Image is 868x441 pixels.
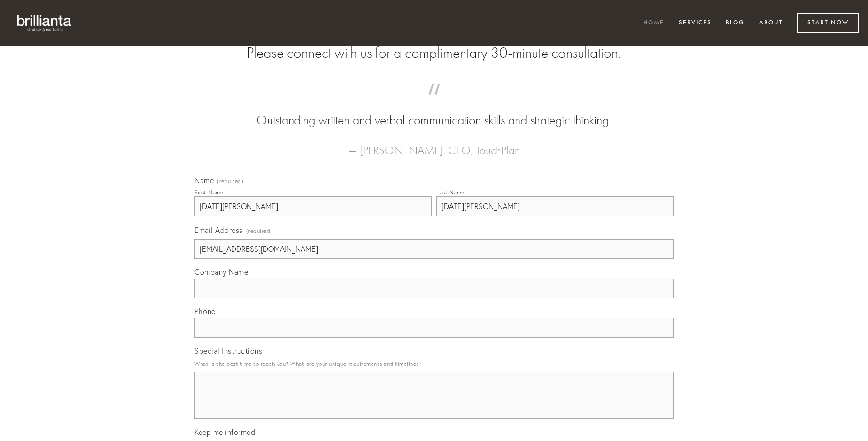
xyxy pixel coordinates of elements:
[194,44,674,62] h2: Please connect with us for a complimentary 30-minute consultation.
[209,93,659,111] span: “
[246,224,272,237] span: (required)
[720,15,751,31] a: Blog
[209,93,659,130] blockquote: Outstanding written and verbal communication skills and strategic thinking.
[194,307,216,316] span: Phone
[753,15,789,31] a: About
[194,225,243,235] span: Email Address
[194,267,248,277] span: Company Name
[217,178,243,184] span: (required)
[673,15,718,31] a: Services
[209,130,659,160] figcaption: — [PERSON_NAME], CEO, TouchPlan
[797,13,859,33] a: Start Now
[194,427,255,437] span: Keep me informed
[637,15,670,31] a: Home
[194,346,262,356] span: Special Instructions
[194,176,214,185] span: Name
[436,189,465,196] div: Last Name
[9,9,80,37] img: brillianta - research, strategy, marketing
[194,189,223,196] div: First Name
[194,357,674,370] p: What is the best time to reach you? What are your unique requirements and timelines?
